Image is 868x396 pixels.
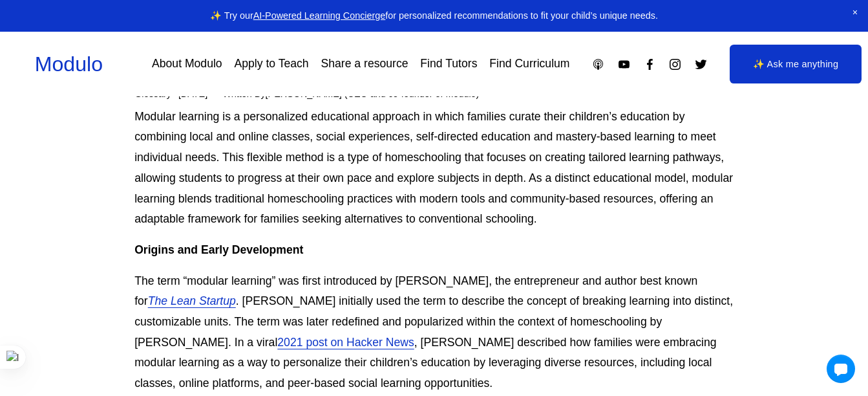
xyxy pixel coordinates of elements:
a: Instagram [668,58,682,71]
a: Apple Podcasts [591,58,605,71]
a: Apply to Teach [234,53,308,76]
a: Modulo [35,52,103,76]
a: Twitter [694,58,708,71]
a: ✨ Ask me anything [730,45,862,83]
a: Find Tutors [420,53,477,76]
a: The Lean Startup [148,294,236,307]
strong: Origins and Early Development [134,243,303,256]
a: YouTube [617,58,631,71]
a: Facebook [643,58,657,71]
p: Modular learning is a personalized educational approach in which families curate their children’s... [134,107,734,230]
a: About Modulo [152,53,222,76]
a: Find Curriculum [489,53,569,76]
p: The term “modular learning” was first introduced by [PERSON_NAME], the entrepreneur and author be... [134,271,734,394]
a: Share a resource [321,53,408,76]
a: AI-Powered Learning Concierge [253,10,386,21]
a: 2021 post on Hacker News [277,336,414,349]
